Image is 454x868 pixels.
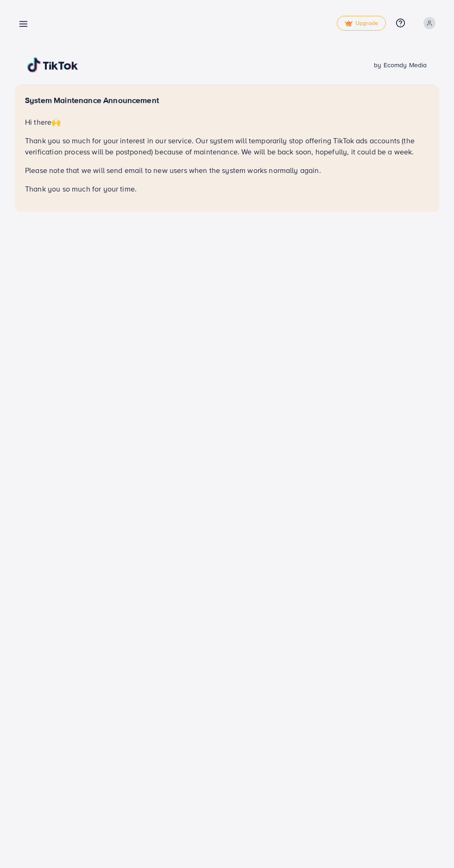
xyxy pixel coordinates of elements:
[345,20,353,27] img: tick
[25,165,429,176] p: Please note that we will send email to new users when the system works normally again.
[25,135,429,157] p: Thank you so much for your interest in our service. Our system will temporarily stop offering Tik...
[337,16,386,31] a: tickUpgrade
[25,183,429,194] p: Thank you so much for your time.
[25,96,429,105] h5: System Maintenance Announcement
[27,57,78,72] img: TikTok
[25,116,429,128] p: Hi there
[51,117,61,127] span: 🙌
[374,60,427,70] span: by Ecomdy Media
[345,20,378,27] span: Upgrade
